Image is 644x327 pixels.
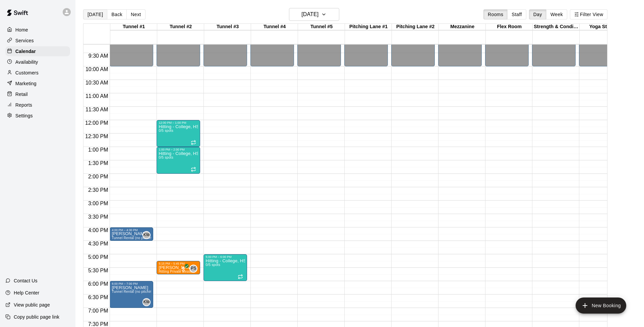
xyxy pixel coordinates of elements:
p: Help Center [14,289,39,296]
button: Rooms [483,9,508,19]
a: Availability [5,57,70,67]
a: Services [5,36,70,46]
span: Recurring event [191,167,196,172]
button: [DATE] [83,9,107,19]
div: Tunnel #5 [298,24,345,30]
span: Kevin Wood [145,298,151,306]
span: 1:30 PM [86,160,110,166]
p: Reports [15,102,32,108]
div: Pat Shevlin [189,265,197,273]
div: Tunnel #4 [251,24,298,30]
p: Marketing [15,80,37,87]
span: 12:30 PM [83,133,110,139]
p: Services [15,37,34,44]
button: [DATE] [289,8,339,21]
span: Hitting Private Lesson [159,270,194,273]
a: Retail [5,89,70,99]
span: Tunnel Rental (no pitching machine) [112,290,169,293]
div: Kevin Wood [142,298,151,306]
span: 10:30 AM [84,80,110,86]
a: Marketing [5,78,70,89]
span: 0/5 spots filled [159,129,173,132]
button: Next [126,9,145,19]
div: Strength & Conditioning [533,24,580,30]
p: Copy public page link [14,314,59,320]
div: 1:00 PM – 2:00 PM: Hitting - College, HS & MS Players [157,147,200,174]
p: Calendar [15,48,36,55]
span: Recurring event [238,274,243,279]
span: Kevin Wood [145,231,151,239]
span: KW [143,299,150,306]
div: Yoga Studio [580,24,627,30]
span: 7:00 PM [86,308,110,314]
span: PS [191,265,196,272]
button: add [576,297,626,314]
span: 0/5 spots filled [206,263,220,267]
p: View public page [14,302,50,308]
div: 12:00 PM – 1:00 PM: Hitting - College, HS & MS Players [157,120,200,147]
span: 7:30 PM [86,321,110,327]
span: Pat Shevlin [192,265,197,273]
button: Day [529,9,546,19]
span: 6:30 PM [86,294,110,300]
div: Mezzanine [439,24,486,30]
span: 9:30 AM [87,53,110,59]
span: Recurring event [191,140,196,145]
span: 2:00 PM [86,174,110,179]
a: Customers [5,68,70,78]
div: Settings [5,111,70,121]
span: 5:30 PM [86,268,110,273]
span: KW [143,232,150,238]
div: Tunnel #3 [204,24,251,30]
button: Back [107,9,127,19]
div: 6:00 PM – 7:00 PM: Kevin Wood [110,281,153,308]
span: 5:00 PM [86,254,110,260]
button: Staff [507,9,526,19]
p: Contact Us [14,277,38,284]
span: 4:30 PM [86,241,110,247]
h6: [DATE] [301,10,318,19]
span: 0/5 spots filled [159,156,173,159]
div: 5:15 PM – 5:45 PM [159,262,198,265]
span: 2:30 PM [86,187,110,193]
span: 11:00 AM [84,93,110,99]
span: 11:30 AM [84,107,110,112]
span: Tunnel Rental (no pitching machine) [112,236,169,240]
div: 4:00 PM – 4:30 PM [112,228,151,232]
span: 4:00 PM [86,227,110,233]
button: Filter View [570,9,607,19]
div: 5:00 PM – 6:00 PM [206,255,245,259]
p: Retail [15,91,28,98]
a: Calendar [5,46,70,56]
div: 6:00 PM – 7:00 PM [112,282,151,285]
div: 4:00 PM – 4:30 PM: Kevin Wood [110,227,153,241]
div: 5:15 PM – 5:45 PM: Tyler Bogdon [157,261,200,274]
div: Pitching Lane #2 [392,24,439,30]
span: 12:00 PM [83,120,110,126]
p: Home [15,26,28,33]
span: 3:30 PM [86,214,110,220]
p: Settings [15,112,33,119]
div: Pitching Lane #1 [345,24,392,30]
div: Tunnel #1 [110,24,157,30]
div: Kevin Wood [142,231,151,239]
div: 1:00 PM – 2:00 PM [159,148,198,151]
button: Week [546,9,567,19]
p: Availability [15,59,38,65]
div: 5:00 PM – 6:00 PM: Hitting - College, HS & MS Players [203,254,247,281]
a: Reports [5,100,70,110]
p: Customers [15,69,39,76]
div: Tunnel #2 [157,24,204,30]
div: 12:00 PM – 1:00 PM [159,121,198,124]
span: 6:00 PM [86,281,110,287]
span: 10:00 AM [84,66,110,72]
a: Home [5,25,70,35]
span: All customers have paid [180,266,187,273]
